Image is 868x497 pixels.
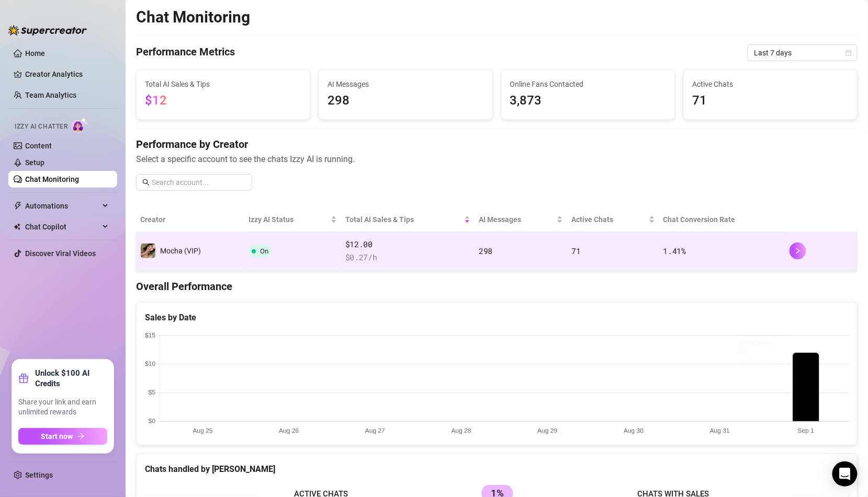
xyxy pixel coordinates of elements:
[141,244,155,258] img: Mocha (VIP)
[72,118,88,133] img: AI Chatter
[692,91,849,111] span: 71
[663,246,686,256] span: 1.41 %
[145,311,849,324] div: Sales by Date
[479,214,555,225] span: AI Messages
[345,214,462,225] span: Total AI Sales & Tips
[136,44,235,61] h4: Performance Metrics
[145,78,301,90] span: Total AI Sales & Tips
[14,223,20,230] img: Chat Copilot
[25,142,52,150] a: Content
[25,249,96,258] a: Discover Viral Videos
[25,471,53,479] a: Settings
[692,78,849,90] span: Active Chats
[18,397,107,418] span: Share your link and earn unlimited rewards
[136,153,858,166] span: Select a specific account to see the chats Izzy AI is running.
[794,247,802,255] span: right
[244,207,341,232] th: Izzy AI Status
[25,49,45,57] a: Home
[790,242,806,259] button: right
[846,50,852,56] span: calendar
[659,207,785,232] th: Chat Conversion Rate
[260,247,268,255] span: On
[8,25,87,36] img: logo-BBDzfeDw.svg
[571,246,580,256] span: 71
[510,91,667,111] span: 3,873
[142,179,150,186] span: search
[18,428,107,445] button: Start nowarrow-right
[152,177,246,188] input: Search account...
[567,207,659,232] th: Active Chats
[136,137,858,152] h4: Performance by Creator
[145,463,849,476] div: Chats handled by [PERSON_NAME]
[25,66,109,83] a: Creator Analytics
[345,251,470,264] span: $ 0.27 /h
[25,198,99,214] span: Automations
[136,279,858,294] h4: Overall Performance
[328,91,484,111] span: 298
[15,122,67,132] span: Izzy AI Chatter
[25,158,44,167] a: Setup
[25,218,99,235] span: Chat Copilot
[136,7,250,27] h2: Chat Monitoring
[35,368,107,389] strong: Unlock $100 AI Credits
[77,433,85,440] span: arrow-right
[479,246,492,256] span: 298
[160,247,201,255] span: Mocha (VIP)
[25,91,76,99] a: Team Analytics
[475,207,567,232] th: AI Messages
[510,78,667,90] span: Online Fans Contacted
[14,202,22,210] span: thunderbolt
[249,214,329,225] span: Izzy AI Status
[328,78,484,90] span: AI Messages
[18,373,29,384] span: gift
[145,93,167,108] span: $12
[345,238,470,251] span: $12.00
[832,461,858,487] div: Open Intercom Messenger
[571,214,647,225] span: Active Chats
[136,207,244,232] th: Creator
[25,175,79,183] a: Chat Monitoring
[754,45,851,61] span: Last 7 days
[41,432,73,441] span: Start now
[341,207,475,232] th: Total AI Sales & Tips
